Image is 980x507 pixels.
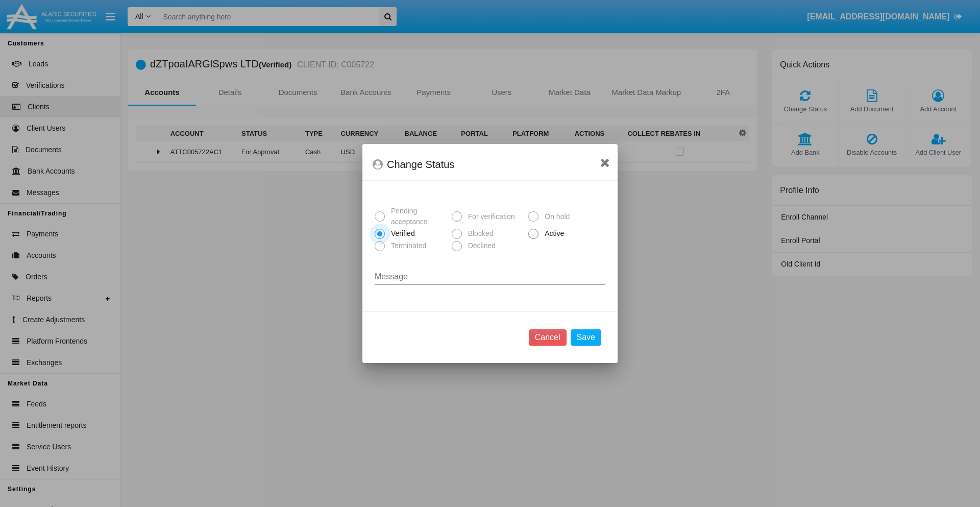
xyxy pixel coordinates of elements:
div: Change Status [373,156,607,173]
span: Terminated [385,240,429,251]
span: Blocked [462,228,496,239]
span: Declined [462,240,498,251]
span: Active [538,228,567,239]
span: Verified [385,228,418,239]
span: Pending acceptance [385,206,448,227]
span: For verification [462,211,518,222]
button: Save [571,329,601,346]
span: On hold [538,211,572,222]
button: Cancel [529,329,567,346]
